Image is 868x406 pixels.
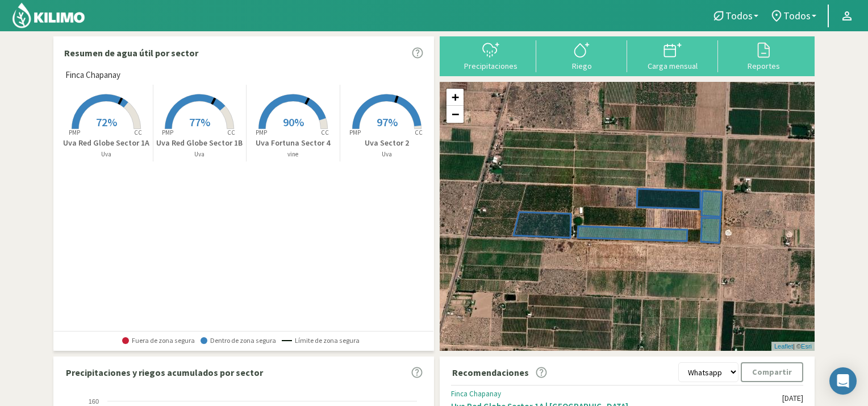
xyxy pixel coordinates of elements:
[627,40,718,71] button: Carga mensual
[69,129,80,136] tspan: PMP
[449,62,533,70] div: Precipitaciones
[11,2,86,29] img: Kilimo
[283,115,304,129] span: 90%
[134,129,142,136] tspan: CC
[446,106,464,123] a: Zoom out
[153,150,247,159] p: Uva
[536,40,627,71] button: Riego
[774,343,793,350] a: Leaflet
[282,337,360,345] span: Límite de zona segura
[60,137,153,149] p: Uva Red Globe Sector 1A
[96,115,117,129] span: 72%
[771,342,815,351] div: | ©
[340,150,434,159] p: Uva
[153,137,247,149] p: Uva Red Globe Sector 1B
[540,62,624,70] div: Riego
[451,390,782,399] div: Finca Chapanay
[452,366,529,379] p: Recomendaciones
[122,337,195,345] span: Fuera de zona segura
[721,62,806,70] div: Reportes
[631,62,715,70] div: Carga mensual
[162,129,173,136] tspan: PMP
[445,40,536,71] button: Precipitaciones
[89,398,99,405] text: 160
[65,69,120,82] span: Finca Chapanay
[60,150,153,159] p: Uva
[725,10,753,22] span: Todos
[66,366,263,379] p: Precipitaciones y riegos acumulados por sector
[256,129,267,136] tspan: PMP
[783,10,811,22] span: Todos
[228,129,236,136] tspan: CC
[247,150,340,159] p: vine
[718,40,809,71] button: Reportes
[377,115,398,129] span: 97%
[801,343,812,350] a: Esri
[247,137,340,149] p: Uva Fortuna Sector 4
[829,367,857,395] div: Open Intercom Messenger
[782,393,803,403] div: [DATE]
[201,337,276,345] span: Dentro de zona segura
[321,129,329,136] tspan: CC
[189,115,210,129] span: 77%
[415,129,423,136] tspan: CC
[340,137,434,149] p: Uva Sector 2
[64,46,198,60] p: Resumen de agua útil por sector
[446,89,464,106] a: Zoom in
[349,129,361,136] tspan: PMP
